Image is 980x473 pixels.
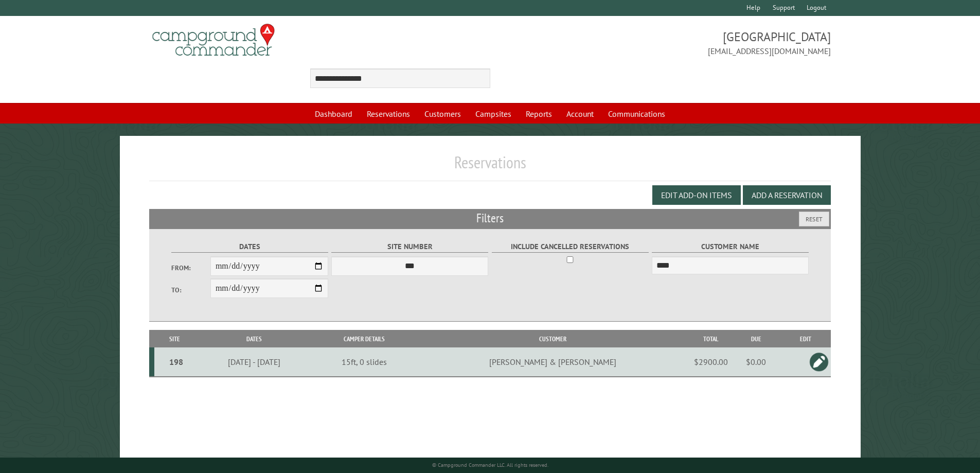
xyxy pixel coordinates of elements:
button: Reset [799,212,829,226]
div: 198 [158,357,194,367]
a: Account [560,104,600,124]
img: Campground Commander [149,20,278,60]
th: Site [154,330,196,348]
td: [PERSON_NAME] & [PERSON_NAME] [416,347,690,377]
th: Due [732,330,781,348]
th: Customer [416,330,690,348]
label: Include Cancelled Reservations [492,241,649,253]
a: Communications [602,104,671,124]
div: [DATE] - [DATE] [197,357,311,367]
label: Dates [171,241,328,253]
label: Site Number [331,241,488,253]
td: $0.00 [732,347,781,377]
small: © Campground Commander LLC. All rights reserved. [432,462,548,468]
th: Dates [195,330,313,348]
td: 15ft, 0 slides [313,347,416,377]
span: [GEOGRAPHIC_DATA] [EMAIL_ADDRESS][DOMAIN_NAME] [490,28,831,57]
td: $2900.00 [690,347,732,377]
label: Customer Name [652,241,809,253]
a: Reservations [361,104,416,124]
label: To: [171,285,210,295]
h2: Filters [149,209,831,229]
a: Customers [418,104,467,124]
th: Total [690,330,732,348]
th: Camper Details [313,330,416,348]
h1: Reservations [149,152,831,181]
th: Edit [781,330,831,348]
label: From: [171,263,210,273]
a: Dashboard [309,104,359,124]
button: Add a Reservation [743,185,831,205]
a: Campsites [469,104,518,124]
a: Reports [520,104,558,124]
button: Edit Add-on Items [652,185,741,205]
